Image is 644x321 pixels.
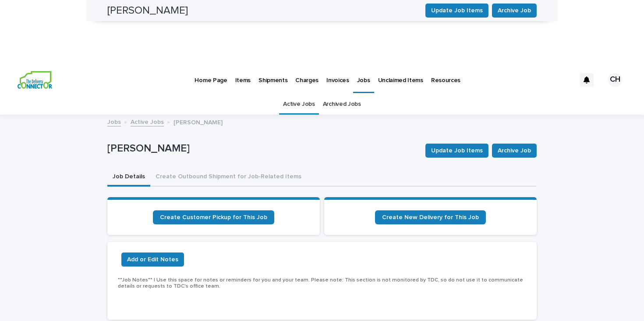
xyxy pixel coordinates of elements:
[357,66,370,84] p: Jobs
[375,210,486,224] a: Create New Delivery for This Job
[295,66,318,84] p: Charges
[322,66,353,93] a: Invoices
[353,66,374,92] a: Jobs
[173,117,223,126] p: [PERSON_NAME]
[231,66,255,93] a: Items
[18,71,52,89] img: aCWQmA6OSGG0Kwt8cj3c
[378,66,423,84] p: Unclaimed Items
[374,66,427,93] a: Unclaimed Items
[107,142,418,155] p: [PERSON_NAME]
[235,66,251,84] p: Items
[431,66,460,84] p: Resources
[258,66,287,84] p: Shipments
[608,73,622,87] div: CH
[492,144,537,158] button: Archive Job
[107,168,150,187] button: Job Details
[191,66,231,93] a: Home Page
[382,214,479,220] span: Create New Delivery for This Job
[425,144,488,158] button: Update Job Items
[431,146,483,155] span: Update Job Items
[255,66,291,93] a: Shipments
[150,168,307,187] button: Create Outbound Shipment for Job-Related Items
[107,116,121,126] a: Jobs
[118,278,523,289] span: **Job Notes** | Use this space for notes or reminders for you and your team. Please note: This se...
[326,66,349,84] p: Invoices
[291,66,322,93] a: Charges
[427,66,464,93] a: Resources
[121,252,184,267] button: Add or Edit Notes
[283,94,315,115] a: Active Jobs
[153,210,274,224] a: Create Customer Pickup for This Job
[131,116,164,126] a: Active Jobs
[160,214,267,220] span: Create Customer Pickup for This Job
[498,146,531,155] span: Archive Job
[323,94,361,115] a: Archived Jobs
[127,255,178,264] span: Add or Edit Notes
[195,66,227,84] p: Home Page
